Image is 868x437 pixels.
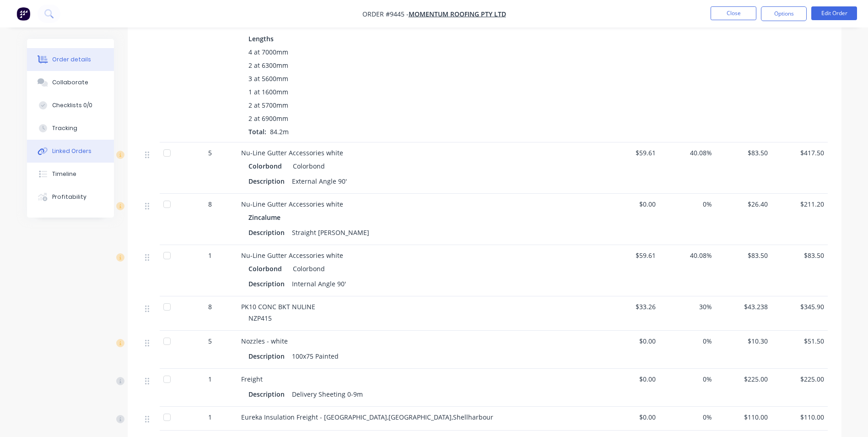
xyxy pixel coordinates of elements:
span: 5 [208,148,212,158]
span: $0.00 [607,374,656,384]
span: NZP415 [248,314,272,322]
span: Lengths [248,34,274,44]
span: 8 [208,199,212,209]
span: 0% [663,412,712,422]
span: $43.238 [719,302,768,311]
span: 5 [208,336,212,346]
a: Momentum Roofing PTY LTD [409,10,506,18]
span: 1 at 1600mm [248,87,288,97]
div: Description [248,277,288,290]
div: External Angle 90' [288,175,350,188]
span: Eureka Insulation Freight - [GEOGRAPHIC_DATA],[GEOGRAPHIC_DATA],Shellharbour [241,413,493,421]
button: Linked Orders [27,140,114,163]
span: $59.61 [607,251,656,260]
div: Description [248,226,288,239]
span: $83.50 [719,148,768,158]
span: 40.08% [663,148,712,158]
span: 2 at 6900mm [248,114,288,123]
button: Profitability [27,186,114,208]
button: Options [761,6,807,21]
div: Colorbond [289,262,325,275]
span: $110.00 [775,412,824,422]
span: 1 [208,374,212,384]
span: 0% [663,199,712,209]
span: Nu-Line Gutter Accessories white [241,148,343,157]
button: Edit Order [811,6,857,20]
span: Nozzles - white [241,337,288,345]
span: 2 at 6300mm [248,60,288,70]
span: $225.00 [775,374,824,384]
span: $225.00 [719,374,768,384]
button: Tracking [27,117,114,140]
span: $345.90 [775,302,824,311]
span: Nu-Line Gutter Accessories white [241,200,343,208]
span: 0% [663,336,712,346]
span: $51.50 [775,336,824,346]
img: Factory [16,7,30,21]
span: 3 at 5600mm [248,74,288,83]
span: Order #9445 - [362,10,409,18]
button: Order details [27,48,114,71]
span: Freight [241,375,263,383]
span: $0.00 [607,199,656,209]
span: $33.26 [607,302,656,311]
div: Colorbond [248,159,286,173]
span: $59.61 [607,148,656,158]
span: 8 [208,302,212,311]
span: $110.00 [719,412,768,422]
span: 40.08% [663,251,712,260]
div: Linked Orders [52,147,92,155]
span: $0.00 [607,412,656,422]
div: Colorbond [289,159,325,173]
button: Close [711,6,756,20]
span: $26.40 [719,199,768,209]
span: PK10 CONC BKT NULINE [241,302,315,311]
span: $83.50 [775,251,824,260]
span: $417.50 [775,148,824,158]
span: 0% [663,374,712,384]
span: 1 [208,412,212,422]
div: Profitability [52,193,86,201]
span: $83.50 [719,251,768,260]
div: Timeline [52,170,76,178]
span: 1 [208,251,212,260]
span: Nu-Line Gutter Accessories white [241,251,343,260]
div: Internal Angle 90' [288,277,350,290]
div: Colorbond [248,262,286,275]
button: Collaborate [27,71,114,94]
span: $10.30 [719,336,768,346]
button: Timeline [27,163,114,186]
span: 84.2m [266,127,292,136]
div: Collaborate [52,78,88,87]
div: 100x75 Painted [288,350,342,363]
div: Checklists 0/0 [52,101,92,109]
div: Order details [52,55,91,64]
div: Zincalume [248,211,284,224]
div: Straight [PERSON_NAME] [288,226,373,239]
span: $211.20 [775,199,824,209]
span: $0.00 [607,336,656,346]
div: Description [248,175,288,188]
span: 4 at 7000mm [248,47,288,57]
span: 30% [663,302,712,311]
div: Delivery Sheeting 0-9m [288,388,367,401]
button: Checklists 0/0 [27,94,114,117]
div: Tracking [52,124,77,132]
span: Total: [248,127,266,136]
div: Description [248,350,288,363]
span: 2 at 5700mm [248,100,288,110]
div: Description [248,388,288,401]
